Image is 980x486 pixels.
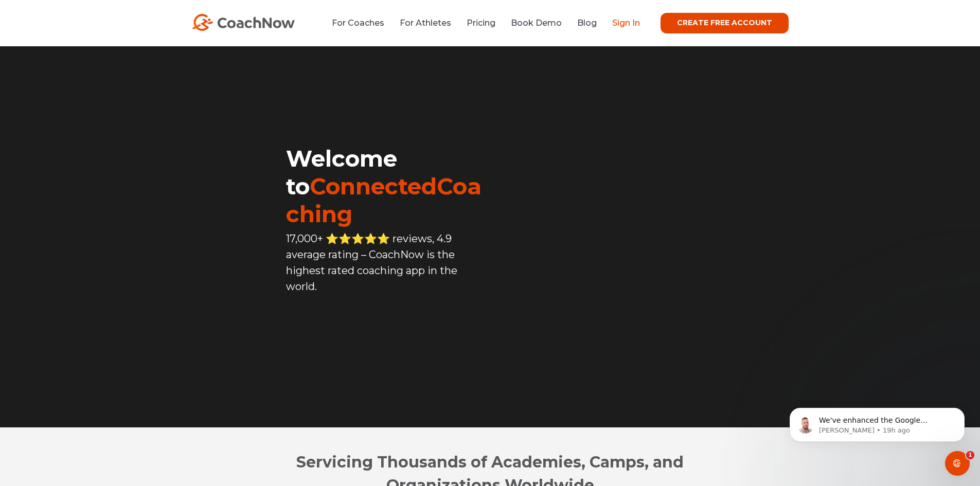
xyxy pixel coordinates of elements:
[966,451,974,459] span: 1
[661,13,789,33] a: CREATE FREE ACCOUNT
[286,172,482,228] span: ConnectedCoaching
[612,18,640,28] a: Sign In
[467,18,495,28] a: Pricing
[400,18,451,28] a: For Athletes
[286,232,457,293] span: 17,000+ ⭐️⭐️⭐️⭐️⭐️ reviews, 4.9 average rating – CoachNow is the highest rated coaching app in th...
[577,18,597,28] a: Blog
[511,18,562,28] a: Book Demo
[286,317,490,348] iframe: Embedded CTA
[45,40,177,49] p: Message from Alex, sent 19h ago
[286,145,490,228] h1: Welcome to
[192,14,295,31] img: CoachNow Logo
[774,386,980,458] iframe: Intercom notifications message
[45,30,174,151] span: We've enhanced the Google Calendar integration for a more seamless experience. If you haven't lin...
[945,451,970,476] iframe: Intercom live chat
[332,18,384,28] a: For Coaches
